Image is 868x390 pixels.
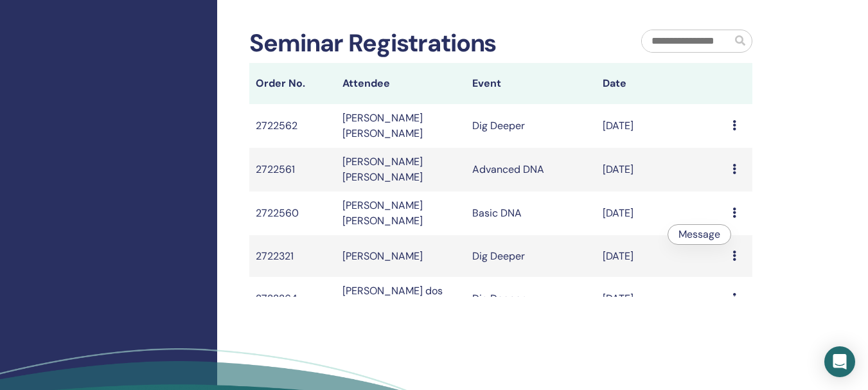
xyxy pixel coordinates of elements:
td: [DATE] [596,104,727,148]
td: 2722562 [249,104,336,148]
td: Basic DNA [466,191,596,235]
td: 2722560 [249,191,336,235]
td: [PERSON_NAME] [PERSON_NAME] [336,104,466,148]
td: [DATE] [596,191,727,235]
td: 2722321 [249,235,336,277]
th: Event [466,63,596,104]
th: Date [596,63,727,104]
td: [DATE] [596,277,727,321]
th: Attendee [336,63,466,104]
td: Dig Deeper [466,235,596,277]
td: [DATE] [596,235,727,277]
th: Order No. [249,63,336,104]
h2: Seminar Registrations [249,29,497,58]
div: Open Intercom Messenger [824,346,855,377]
td: Dig Deeper [466,277,596,321]
td: [DATE] [596,148,727,191]
td: [PERSON_NAME] [PERSON_NAME] [336,191,466,235]
a: Message [678,227,720,241]
td: Dig Deeper [466,104,596,148]
td: [PERSON_NAME] [336,235,466,277]
td: 2722264 [249,277,336,321]
td: 2722561 [249,148,336,191]
td: [PERSON_NAME] dos [PERSON_NAME] [336,277,466,321]
td: [PERSON_NAME] [PERSON_NAME] [336,148,466,191]
td: Advanced DNA [466,148,596,191]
